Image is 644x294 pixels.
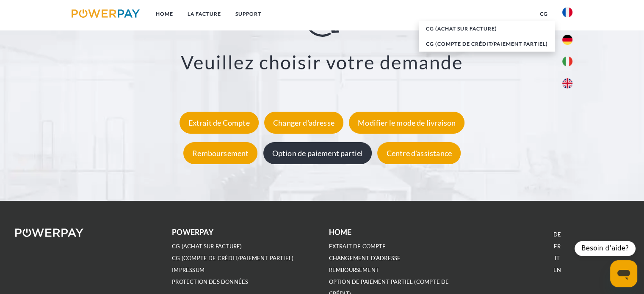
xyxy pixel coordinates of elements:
[172,278,248,286] a: PROTECTION DES DONNÉES
[180,6,228,22] a: LA FACTURE
[180,112,259,134] div: Extrait de Compte
[172,267,205,274] a: IMPRESSUM
[172,243,242,250] a: CG (achat sur facture)
[181,148,260,158] a: Remboursement
[555,255,560,262] a: IT
[347,118,467,127] a: Modifier le mode de livraison
[562,78,572,88] img: en
[419,36,555,52] a: CG (Compte de crédit/paiement partiel)
[172,228,213,236] b: POWERPAY
[329,228,352,236] b: Home
[264,112,343,134] div: Changer d'adresse
[172,255,293,262] a: CG (Compte de crédit/paiement partiel)
[183,142,257,164] div: Remboursement
[562,7,572,17] img: fr
[329,255,401,262] a: Changement d'adresse
[177,118,261,127] a: Extrait de Compte
[554,243,560,250] a: FR
[72,9,140,18] img: logo-powerpay.svg
[329,267,379,274] a: REMBOURSEMENT
[562,35,572,45] img: de
[262,118,345,127] a: Changer d'adresse
[261,148,374,158] a: Option de paiement partiel
[263,142,372,164] div: Option de paiement partiel
[377,142,460,164] div: Centre d'assistance
[15,228,83,237] img: logo-powerpay-white.svg
[228,6,268,22] a: Support
[553,231,561,238] a: DE
[562,56,572,66] img: it
[575,241,636,256] div: Besoin d’aide?
[43,50,601,74] h3: Veuillez choisir votre demande
[149,6,180,22] a: Home
[610,260,637,287] iframe: Bouton de lancement de la fenêtre de messagerie, conversation en cours
[553,267,561,274] a: EN
[375,148,462,158] a: Centre d'assistance
[329,243,386,250] a: EXTRAIT DE COMPTE
[419,21,555,36] a: CG (achat sur facture)
[349,112,464,134] div: Modifier le mode de livraison
[533,6,555,22] a: CG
